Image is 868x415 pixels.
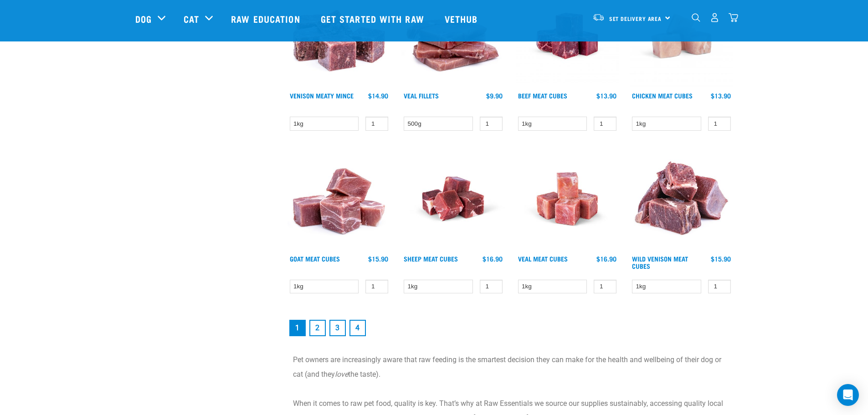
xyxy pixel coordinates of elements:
img: home-icon@2x.png [729,13,738,22]
a: Chicken Meat Cubes [632,94,693,97]
input: 1 [708,280,731,294]
a: Sheep Meat Cubes [404,257,458,260]
a: Goto page 3 [329,320,346,336]
nav: pagination [288,318,733,338]
a: Dog [135,12,152,26]
a: Beef Meat Cubes [518,94,567,97]
div: $15.90 [368,255,388,262]
input: 1 [365,280,388,294]
input: 1 [594,280,616,294]
img: Veal Meat Cubes8454 [516,147,619,251]
img: 1181 Wild Venison Meat Cubes Boneless 01 [630,147,733,251]
a: Cat [184,12,199,26]
input: 1 [365,117,388,131]
div: $13.90 [711,92,731,99]
div: $9.90 [486,92,503,99]
a: Venison Meaty Mince [290,94,354,97]
img: 1184 Wild Goat Meat Cubes Boneless 01 [288,147,391,251]
a: Vethub [436,0,489,37]
div: $16.90 [596,255,616,262]
input: 1 [480,280,503,294]
img: user.png [710,13,719,22]
a: Get started with Raw [312,0,436,37]
img: Sheep Meat [401,147,505,251]
span: Set Delivery Area [609,17,662,20]
a: Veal Meat Cubes [518,257,568,260]
a: Goat Meat Cubes [290,257,340,260]
input: 1 [480,117,503,131]
a: Veal Fillets [404,94,439,97]
a: Wild Venison Meat Cubes [632,257,688,267]
a: Raw Education [222,0,311,37]
div: $14.90 [368,92,388,99]
div: $16.90 [483,255,503,262]
input: 1 [594,117,616,131]
em: love [335,370,348,379]
a: Goto page 4 [349,320,366,336]
input: 1 [708,117,731,131]
div: $13.90 [596,92,616,99]
img: home-icon-1@2x.png [692,13,700,22]
a: Page 1 [289,320,306,336]
div: Open Intercom Messenger [837,384,859,406]
img: van-moving.png [592,13,605,21]
div: $15.90 [711,255,731,262]
p: Pet owners are increasingly aware that raw feeding is the smartest decision they can make for the... [293,353,728,382]
a: Goto page 2 [309,320,326,336]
